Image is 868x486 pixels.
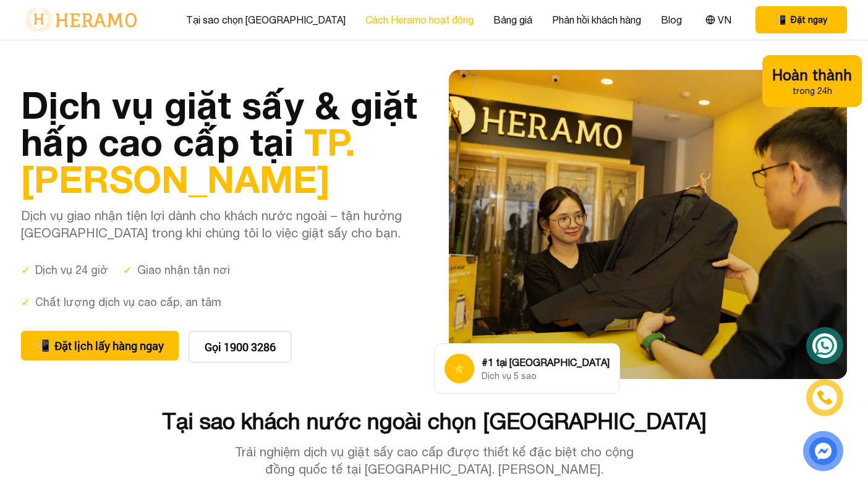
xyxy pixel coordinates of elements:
[21,7,140,33] img: logo-with-text.png
[772,85,852,97] div: trong 24h
[661,12,682,27] a: Blog
[123,262,132,279] span: ✓
[21,331,179,360] button: phone Đặt lịch lấy hàng ngay
[21,294,30,311] span: ✓
[775,14,786,26] span: phone
[21,294,221,311] div: Chất lượng dịch vụ cao cấp, an tâm
[453,361,466,376] span: star
[702,12,735,28] button: VN
[493,12,532,27] a: Bảng giá
[817,390,833,406] img: phone-icon
[808,381,841,414] a: phone-icon
[482,370,610,382] div: Dịch vụ 5 sao
[189,331,292,363] button: Gọi 1900 3286
[21,207,419,242] p: Dịch vụ giao nhận tiện lợi dành cho khách nước ngoài – tận hưởng [GEOGRAPHIC_DATA] trong khi chún...
[772,65,852,85] div: Hoàn thành
[365,12,474,27] a: Cách Heramo hoạt động
[552,12,641,27] a: Phản hồi khách hàng
[186,12,346,27] a: Tại sao chọn [GEOGRAPHIC_DATA]
[21,262,108,279] div: Dịch vụ 24 giờ
[226,443,642,478] p: Trải nghiệm dịch vụ giặt sấy cao cấp được thiết kế đặc biệt cho cộng đồng quốc tế tại [GEOGRAPHIC...
[755,6,847,33] button: phone Đặt ngay
[21,262,30,279] span: ✓
[36,337,49,354] span: phone
[791,14,827,26] span: Đặt ngay
[21,119,355,201] span: TP. [PERSON_NAME]
[21,86,419,197] h1: Dịch vụ giặt sấy & giặt hấp cao cấp tại
[123,262,230,279] div: Giao nhận tận nơi
[21,409,847,433] h2: Tại sao khách nước ngoài chọn [GEOGRAPHIC_DATA]
[482,355,610,370] div: #1 tại [GEOGRAPHIC_DATA]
